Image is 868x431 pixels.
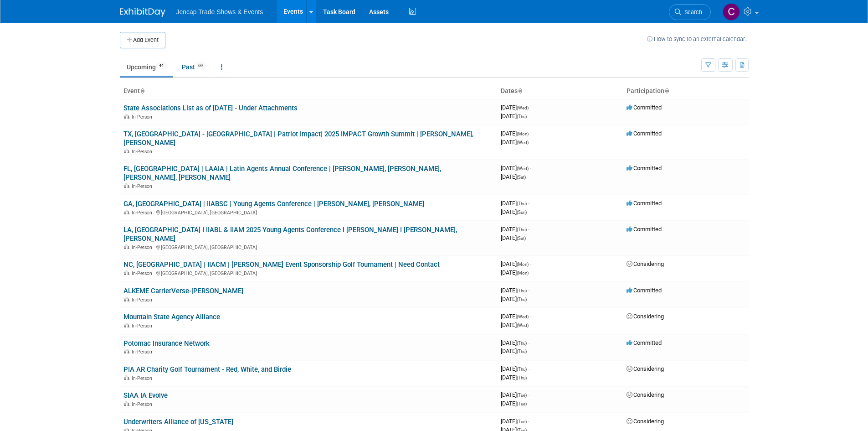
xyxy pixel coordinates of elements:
[517,297,527,302] span: (Thu)
[530,165,531,171] span: -
[132,375,155,381] span: In-Person
[501,165,531,171] span: [DATE]
[528,339,529,346] span: -
[195,62,205,69] span: 69
[132,244,155,250] span: In-Person
[120,83,497,99] th: Event
[501,269,529,276] span: [DATE]
[124,183,129,188] img: In-Person Event
[497,83,623,99] th: Dates
[627,165,662,171] span: Committed
[517,201,527,206] span: (Thu)
[517,393,527,398] span: (Tue)
[132,401,155,407] span: In-Person
[124,114,129,119] img: In-Person Event
[627,260,664,267] span: Considering
[123,269,493,276] div: [GEOGRAPHIC_DATA], [GEOGRAPHIC_DATA]
[517,419,527,424] span: (Tue)
[627,200,662,207] span: Committed
[627,130,662,137] span: Committed
[176,8,263,16] span: Jencap Trade Shows & Events
[517,401,527,406] span: (Tue)
[501,173,526,180] span: [DATE]
[501,200,529,207] span: [DATE]
[501,234,526,241] span: [DATE]
[627,104,662,111] span: Committed
[530,260,531,267] span: -
[123,104,298,112] a: State Associations List as of [DATE] - Under Attachments
[501,400,527,407] span: [DATE]
[501,313,531,320] span: [DATE]
[156,62,166,69] span: 44
[123,226,457,243] a: LA, [GEOGRAPHIC_DATA] I IIABL & IIAM 2025 Young Agents Conference I [PERSON_NAME] I [PERSON_NAME]...
[124,375,129,380] img: In-Person Event
[517,323,529,328] span: (Wed)
[124,210,129,214] img: In-Person Event
[530,104,531,111] span: -
[647,36,749,42] a: How to sync to an external calendar...
[132,297,155,303] span: In-Person
[501,418,529,425] span: [DATE]
[517,270,529,275] span: (Mon)
[501,348,527,354] span: [DATE]
[517,131,529,136] span: (Mon)
[124,401,129,406] img: In-Person Event
[132,349,155,355] span: In-Person
[124,297,129,301] img: In-Person Event
[623,83,749,99] th: Participation
[501,365,529,372] span: [DATE]
[528,391,529,398] span: -
[501,374,527,381] span: [DATE]
[132,149,155,155] span: In-Person
[517,105,529,110] span: (Wed)
[517,227,527,232] span: (Thu)
[517,367,527,372] span: (Thu)
[681,9,702,16] span: Search
[501,296,527,302] span: [DATE]
[530,313,531,320] span: -
[123,365,291,374] a: PIA AR Charity Golf Tournament - Red, White, and Birdie
[123,313,220,321] a: Mountain State Agency Alliance
[528,226,529,233] span: -
[123,208,493,216] div: [GEOGRAPHIC_DATA], [GEOGRAPHIC_DATA]
[124,149,129,153] img: In-Person Event
[120,32,165,48] button: Add Event
[140,87,144,94] a: Sort by Event Name
[123,130,473,147] a: TX, [GEOGRAPHIC_DATA] - [GEOGRAPHIC_DATA] | Patriot Impact| 2025 IMPACT Growth Summit | [PERSON_N...
[501,226,529,233] span: [DATE]
[501,391,529,398] span: [DATE]
[123,391,168,400] a: SIAA IA Evolve
[501,287,529,294] span: [DATE]
[517,236,526,241] span: (Sat)
[123,200,424,208] a: GA, [GEOGRAPHIC_DATA] | IIABSC | Young Agents Conference | [PERSON_NAME], [PERSON_NAME]
[517,175,526,180] span: (Sat)
[123,418,233,426] a: Underwriters Alliance of [US_STATE]
[517,114,527,119] span: (Thu)
[518,87,522,94] a: Sort by Start Date
[528,287,529,294] span: -
[528,365,529,372] span: -
[517,288,527,293] span: (Thu)
[123,243,493,250] div: [GEOGRAPHIC_DATA], [GEOGRAPHIC_DATA]
[517,314,529,319] span: (Wed)
[501,139,529,145] span: [DATE]
[517,140,529,145] span: (Wed)
[501,104,531,111] span: [DATE]
[627,365,664,372] span: Considering
[627,226,662,233] span: Committed
[530,130,531,137] span: -
[132,270,155,276] span: In-Person
[132,183,155,189] span: In-Person
[132,210,155,216] span: In-Person
[501,260,531,267] span: [DATE]
[124,323,129,327] img: In-Person Event
[664,87,669,94] a: Sort by Participation Type
[517,349,527,354] span: (Thu)
[124,270,129,275] img: In-Person Event
[123,260,440,269] a: NC, [GEOGRAPHIC_DATA] | IIACM | [PERSON_NAME] Event Sponsorship Golf Tournament | Need Contact
[123,339,210,348] a: Potomac Insurance Network
[517,166,529,171] span: (Wed)
[132,114,155,120] span: In-Person
[528,200,529,207] span: -
[124,244,129,249] img: In-Person Event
